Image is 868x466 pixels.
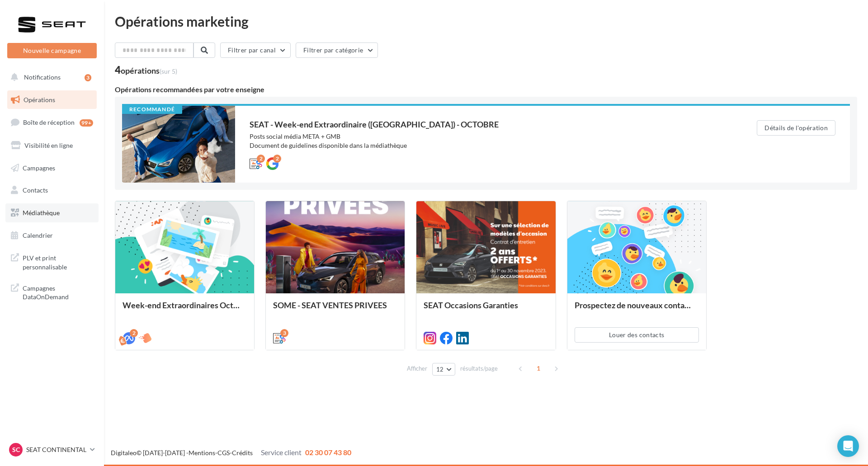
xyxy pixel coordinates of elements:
div: SOME - SEAT VENTES PRIVEES [273,301,397,319]
div: 4 [115,65,177,75]
div: Opérations marketing [115,14,857,28]
div: Open Intercom Messenger [837,435,859,457]
div: Posts social média META + GMB Document de guidelines disponible dans la médiathèque [250,132,721,150]
span: résultats/page [460,364,498,373]
button: Louer des contacts [575,327,699,343]
a: Mentions [189,449,215,457]
div: Prospectez de nouveaux contacts [575,301,699,319]
span: Notifications [24,73,61,81]
span: 02 30 07 43 80 [305,448,351,457]
a: PLV et print personnalisable [5,248,99,275]
button: Filtrer par catégorie [296,42,378,58]
div: SEAT - Week-end Extraordinaire ([GEOGRAPHIC_DATA]) - OCTOBRE [250,120,721,128]
span: Service client [261,448,302,457]
div: opérations [121,66,177,75]
span: 1 [531,361,546,376]
a: Opérations [5,90,99,109]
a: CGS [217,449,230,457]
button: Détails de l'opération [757,120,835,136]
a: Médiathèque [5,203,99,222]
span: Opérations [24,96,55,104]
span: 12 [436,366,444,373]
a: Visibilité en ligne [5,136,99,155]
a: Crédits [232,449,253,457]
a: SC SEAT CONTINENTAL [7,441,97,458]
div: 2 [273,155,281,163]
a: Campagnes [5,159,99,178]
button: Nouvelle campagne [7,43,97,58]
a: Campagnes DataOnDemand [5,278,99,305]
a: Boîte de réception99+ [5,113,99,132]
div: Recommandé [122,106,182,114]
span: Calendrier [23,231,53,239]
span: Visibilité en ligne [24,141,73,149]
span: Boîte de réception [23,118,75,126]
div: 99+ [80,119,93,127]
div: 2 [257,155,265,163]
span: SC [12,445,20,454]
span: (sur 5) [160,67,177,75]
span: Campagnes [23,164,55,171]
button: Filtrer par canal [220,42,291,58]
span: Médiathèque [23,209,60,217]
div: 2 [130,329,138,337]
div: Opérations recommandées par votre enseigne [115,86,857,93]
span: © [DATE]-[DATE] - - - [111,449,351,457]
div: SEAT Occasions Garanties [424,301,548,319]
span: Afficher [407,364,427,373]
div: Week-end Extraordinaires Octobre 2025 [123,301,247,319]
span: Contacts [23,186,48,194]
div: 3 [280,329,288,337]
span: Campagnes DataOnDemand [23,282,93,301]
div: 3 [85,74,91,81]
a: Digitaleo [111,449,137,457]
a: Calendrier [5,226,99,245]
button: 12 [432,363,455,376]
button: Notifications 3 [5,68,95,87]
a: Contacts [5,181,99,200]
p: SEAT CONTINENTAL [26,445,86,454]
span: PLV et print personnalisable [23,252,93,271]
